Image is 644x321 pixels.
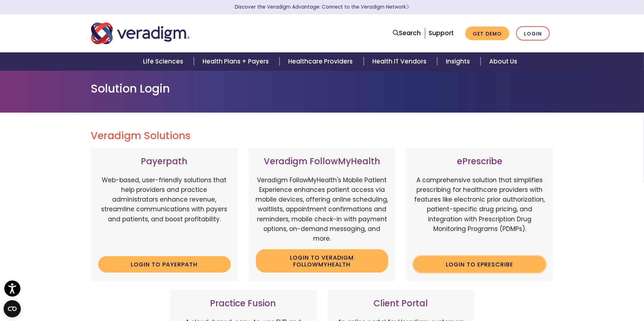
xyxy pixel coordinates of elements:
[256,175,388,244] p: Veradigm FollowMyHealth's Mobile Patient Experience enhances patient access via mobile devices, o...
[413,156,546,167] h3: ePrescribe
[280,52,363,71] a: Healthcare Providers
[194,52,280,71] a: Health Plans + Payers
[4,300,21,317] button: Open CMP widget
[98,175,231,251] p: Web-based, user-friendly solutions that help providers and practice administrators enhance revenu...
[256,249,388,273] a: Login to Veradigm FollowMyHealth
[393,28,421,38] a: Search
[256,156,388,167] h3: Veradigm FollowMyHealth
[91,22,190,45] img: Veradigm logo
[177,298,310,309] h3: Practice Fusion
[429,29,454,37] a: Support
[608,285,635,312] iframe: Drift Chat Widget
[235,4,409,10] a: Discover the Veradigm Advantage: Connect to the Veradigm NetworkLearn More
[413,256,546,273] a: Login to ePrescribe
[413,175,546,251] p: A comprehensive solution that simplifies prescribing for healthcare providers with features like ...
[516,26,550,41] a: Login
[98,156,231,167] h3: Payerpath
[98,256,231,273] a: Login to Payerpath
[335,298,467,309] h3: Client Portal
[437,52,481,71] a: Insights
[481,52,526,71] a: About Us
[91,82,553,95] h1: Solution Login
[465,27,509,41] a: Get Demo
[364,52,437,71] a: Health IT Vendors
[406,4,409,10] span: Learn More
[91,130,553,142] h2: Veradigm Solutions
[134,52,194,71] a: Life Sciences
